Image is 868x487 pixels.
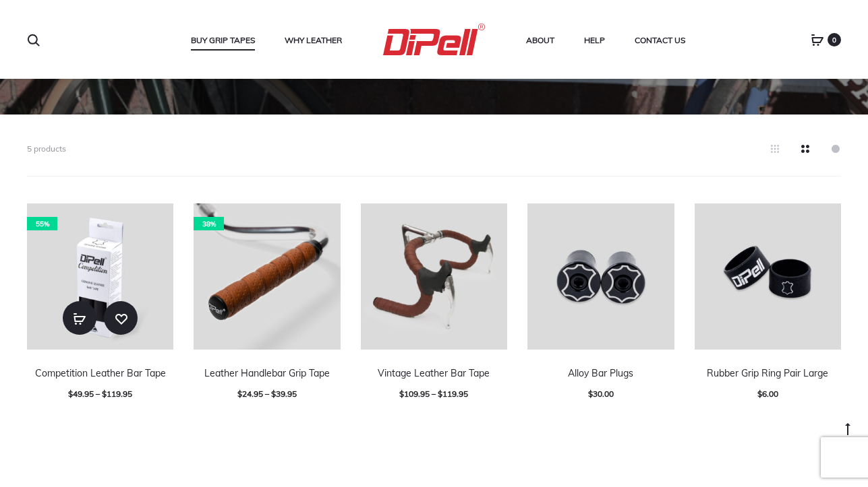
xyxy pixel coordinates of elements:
[27,217,57,230] span: 55%
[588,389,593,399] span: $
[399,389,404,399] span: $
[584,32,605,49] a: Help
[68,389,73,399] span: $
[194,203,340,350] a: 38%
[707,367,828,379] a: Rubber Grip Ring Pair Large
[378,367,490,379] a: Vintage Leather Bar Tape
[828,33,841,46] span: 0
[265,389,269,399] span: –
[432,389,436,399] span: –
[438,389,468,399] span: 119.95
[271,389,297,399] span: 39.95
[526,32,554,49] a: About
[568,367,633,379] a: Alloy Bar Plugs
[204,367,330,379] a: Leather Handlebar Grip Tape
[811,34,824,46] a: 0
[438,389,442,399] span: $
[194,217,224,230] span: 38%
[237,389,263,399] span: 24.95
[399,389,430,399] span: 109.95
[63,301,96,335] a: Select options for “Competition Leather Bar Tape”
[35,367,166,379] a: Competition Leather Bar Tape
[271,389,276,399] span: $
[102,389,107,399] span: $
[191,32,255,49] a: Buy Grip Tapes
[588,389,614,399] span: 30.00
[96,389,100,399] span: –
[27,141,66,156] p: 5 products
[68,389,94,399] span: 49.95
[237,389,242,399] span: $
[757,389,778,399] span: 6.00
[104,301,138,335] a: Add to wishlist
[635,32,685,49] a: Contact Us
[757,389,762,399] span: $
[27,203,173,350] a: 55%
[285,32,342,49] a: Why Leather
[102,389,132,399] span: 119.95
